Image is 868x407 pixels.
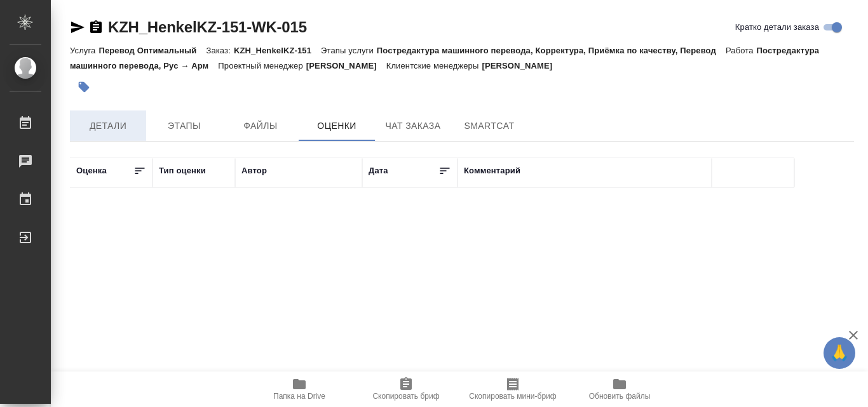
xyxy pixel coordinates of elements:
[108,18,307,36] a: KZH_HenkelKZ-151-WK-015
[589,392,651,401] span: Обновить файлы
[459,118,520,134] span: SmartCat
[306,118,367,134] span: Оценки
[88,20,104,35] button: Скопировать ссылку
[76,164,107,177] div: Оценка
[246,371,353,407] button: Папка на Drive
[70,73,98,101] button: Добавить тэг
[377,46,726,55] p: Постредактура машинного перевода, Корректура, Приёмка по качеству, Перевод
[369,164,388,177] div: Дата
[386,61,482,70] p: Клиентские менеджеры
[735,21,819,34] span: Кратко детали заказа
[353,371,459,407] button: Скопировать бриф
[230,118,291,134] span: Файлы
[824,337,855,369] button: 🙏
[206,46,233,55] p: Заказ:
[829,340,850,366] span: 🙏
[464,164,520,177] div: Комментарий
[383,118,444,134] span: Чат заказа
[70,46,98,55] p: Услуга
[469,392,556,401] span: Скопировать мини-бриф
[241,164,267,177] div: Автор
[234,46,321,55] p: KZH_HenkelKZ-151
[321,46,377,55] p: Этапы услуги
[273,392,325,401] span: Папка на Drive
[482,61,562,70] p: [PERSON_NAME]
[218,61,306,70] p: Проектный менеджер
[566,371,673,407] button: Обновить файлы
[726,46,757,55] p: Работа
[372,392,439,401] span: Скопировать бриф
[154,118,215,134] span: Этапы
[459,371,566,407] button: Скопировать мини-бриф
[98,46,206,55] p: Перевод Оптимальный
[159,164,206,177] div: Тип оценки
[306,61,386,70] p: [PERSON_NAME]
[78,118,139,134] span: Детали
[70,20,85,35] button: Скопировать ссылку для ЯМессенджера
